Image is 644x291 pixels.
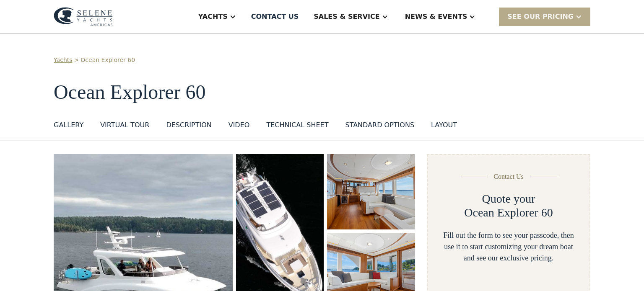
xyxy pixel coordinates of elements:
div: Contact US [251,12,299,22]
div: standard options [345,120,414,130]
div: News & EVENTS [405,12,467,22]
div: GALLERY [54,120,83,130]
div: Contact Us [493,172,524,182]
div: VIDEO [229,120,250,130]
a: standard options [345,120,414,134]
div: SEE Our Pricing [507,12,574,22]
a: Ocean Explorer 60 [80,56,135,64]
div: Technical sheet [266,120,328,130]
div: Fill out the form to see your passcode, then use it to start customizing your dream boat and see ... [441,230,576,264]
a: VIRTUAL TOUR [100,120,149,134]
div: SEE Our Pricing [499,8,590,26]
a: Yachts [54,56,73,64]
a: layout [431,120,457,134]
div: > [74,56,79,64]
h1: Ocean Explorer 60 [54,81,590,103]
a: open lightbox [327,154,415,229]
a: Technical sheet [266,120,328,134]
div: Yachts [198,12,228,22]
img: logo [54,7,113,26]
div: VIRTUAL TOUR [100,120,149,130]
div: layout [431,120,457,130]
a: GALLERY [54,120,83,134]
a: DESCRIPTION [166,120,211,134]
h2: Quote your [482,192,535,206]
div: DESCRIPTION [166,120,211,130]
a: VIDEO [229,120,250,134]
h2: Ocean Explorer 60 [464,206,553,220]
div: Sales & Service [314,12,379,22]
